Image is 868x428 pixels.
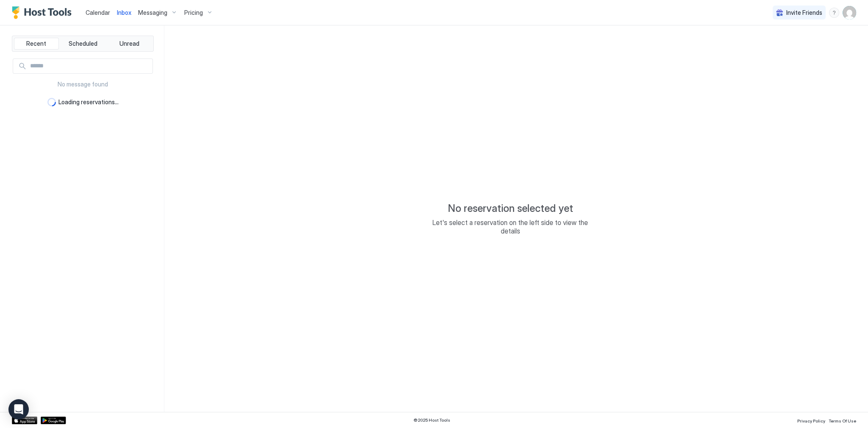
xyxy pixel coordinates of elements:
[26,40,46,47] span: Recent
[12,36,154,52] div: tab-group
[12,417,37,424] a: App Store
[47,98,56,106] div: loading
[58,81,108,88] span: No message found
[138,9,167,17] span: Messaging
[117,8,131,17] a: Inbox
[107,38,152,50] button: Unread
[58,98,119,106] span: Loading reservations...
[184,9,203,17] span: Pricing
[69,40,97,47] span: Scheduled
[797,416,825,425] a: Privacy Policy
[448,202,573,215] span: No reservation selected yet
[27,59,153,73] input: Input Field
[86,9,110,16] span: Calendar
[86,8,110,17] a: Calendar
[41,417,66,424] a: Google Play Store
[829,416,856,425] a: Terms Of Use
[843,6,856,19] div: User profile
[797,418,825,423] span: Privacy Policy
[426,218,595,235] span: Let's select a reservation on the left side to view the details
[8,399,29,420] div: Open Intercom Messenger
[117,9,131,16] span: Inbox
[786,9,822,17] span: Invite Friends
[119,40,139,47] span: Unread
[829,8,839,18] div: menu
[61,38,105,50] button: Scheduled
[829,418,856,423] span: Terms Of Use
[14,38,59,50] button: Recent
[413,417,450,423] span: © 2025 Host Tools
[12,6,75,19] a: Host Tools Logo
